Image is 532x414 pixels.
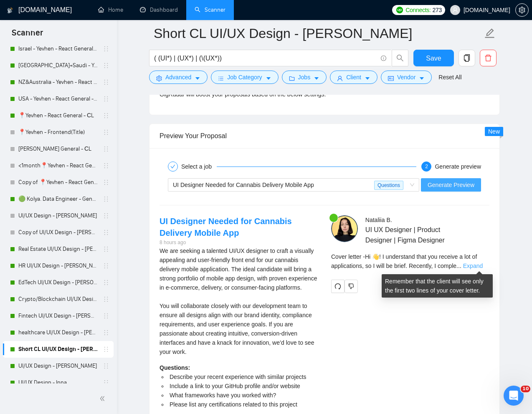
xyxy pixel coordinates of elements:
button: userClientcaret-down [330,71,377,84]
a: UI/UX Design - [PERSON_NAME] [18,358,98,374]
span: holder [103,229,109,236]
span: UI UX Designer | Product Designer | Figma Designer [365,225,465,245]
a: dashboardDashboard [140,6,178,13]
span: Generate Preview [428,180,474,189]
a: healthcare UI/UX Design - [PERSON_NAME] [18,324,98,341]
button: idcardVendorcaret-down [381,71,432,84]
a: Copy of UI/UX Design - [PERSON_NAME] [18,224,98,241]
span: holder [103,263,109,269]
span: caret-down [195,75,200,81]
span: Questions [374,181,403,190]
a: UI/UX Design - [PERSON_NAME] [18,207,98,224]
span: 10 [521,386,530,392]
button: Generate Preview [421,178,481,192]
a: 📍Yevhen - React General - СL [18,107,98,124]
button: Save [413,50,454,66]
a: UI/UX Design - Inna [18,374,98,391]
a: Israel - Yevhen - React General - СL [18,40,98,57]
a: UI Designer Needed for Cannabis Delivery Mobile App [160,217,292,237]
span: What frameworks have you worked with? [170,392,276,399]
a: Reset All [438,73,461,82]
a: Fintech UI/UX Design - [PERSON_NAME] [18,308,98,324]
span: holder [103,146,109,152]
div: Remember that the client will see only the first two lines of your cover letter. [382,274,493,298]
iframe: Intercom live chat [504,386,524,406]
span: Advanced [165,73,191,82]
a: Expand [463,263,483,269]
a: EdTech UI/UX Design - [PERSON_NAME] [18,274,98,291]
span: search [392,54,408,62]
div: Select a job [181,162,217,172]
span: holder [103,129,109,136]
span: caret-down [419,75,425,81]
input: Search Freelance Jobs... [154,53,377,63]
span: holder [103,363,109,369]
span: idcard [388,75,394,81]
a: 📍Yevhen - Frontend(Title) [18,124,98,141]
span: UI Designer Needed for Cannabis Delivery Mobile App [173,182,314,188]
span: dislike [348,283,354,290]
span: holder [103,329,109,336]
button: copy [459,50,475,66]
a: USA - Yevhen - React General - СL [18,91,98,107]
div: Preview Your Proposal [160,124,489,148]
span: 273 [433,5,442,15]
img: c1ixEsac-c9lISHIljfOZb0cuN6GzZ3rBcBW2x-jvLrB-_RACOkU1mWXgI6n74LgRV [331,215,358,242]
span: Scanner [5,27,50,44]
span: holder [103,279,109,286]
button: setting [515,3,529,17]
span: Client [346,73,361,82]
a: searchScanner [195,6,225,13]
span: redo [332,283,344,290]
span: Cover letter - Hi 👋! I understand that you receive a lot of applications, so I will be brief. Rec... [331,253,477,269]
span: copy [459,54,475,62]
button: dislike [345,280,358,293]
span: Save [426,53,441,63]
a: Real Estate UI/UX Design - [PERSON_NAME] [18,241,98,257]
span: holder [103,212,109,219]
span: holder [103,246,109,252]
span: Job Category [227,73,262,82]
span: caret-down [266,75,271,81]
a: Copy of 📍Yevhen - React General - СL [18,174,98,191]
input: Scanner name... [154,23,483,44]
span: setting [156,75,162,81]
span: Vendor [397,73,415,82]
a: Short CL UI/UX Design - [PERSON_NAME] [18,341,98,358]
a: homeHome [98,6,123,13]
img: upwork-logo.png [396,7,403,13]
div: We are seeking a talented UI/UX designer to craft a visually appealing and user-friendly front en... [160,246,318,356]
a: setting [515,7,529,13]
span: holder [103,179,109,186]
span: Please list any certifications related to this project [170,401,297,408]
span: holder [103,379,109,386]
span: holder [103,313,109,319]
span: delete [480,54,496,62]
a: NZ&Australia - Yevhen - React General - СL [18,74,98,91]
span: check [170,164,175,169]
span: info-circle [381,56,386,61]
img: logo [7,4,13,17]
a: [PERSON_NAME] General - СL [18,141,98,157]
div: Remember that the client will see only the first two lines of your cover letter. [331,252,489,270]
span: caret-down [314,75,319,81]
span: user [337,75,343,81]
button: barsJob Categorycaret-down [211,71,278,84]
span: bars [218,75,224,81]
span: caret-down [365,75,370,81]
span: holder [103,162,109,169]
span: holder [103,96,109,102]
a: 🟢 Kolya. Data Engineer - General [18,191,98,207]
span: double-left [99,394,108,403]
button: delete [480,50,497,66]
a: <1month📍Yevhen - React General - СL [18,157,98,174]
span: holder [103,112,109,119]
span: Describe your recent experience with similar projects [170,374,307,380]
span: edit [484,28,495,39]
span: ... [456,263,461,269]
span: Connects: [405,5,431,15]
span: holder [103,346,109,353]
span: holder [103,296,109,303]
span: 2 [425,164,428,169]
div: 8 hours ago [160,239,318,247]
